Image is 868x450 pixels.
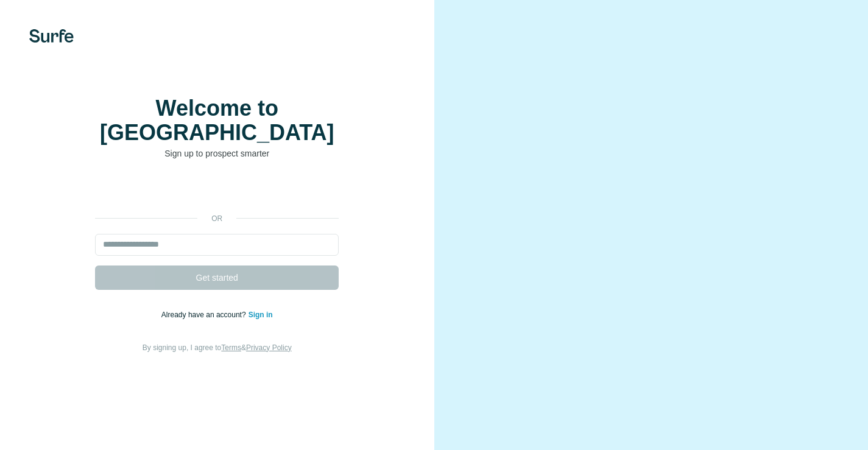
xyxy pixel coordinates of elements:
iframe: Button na Mag-sign in gamit ang Google [89,178,345,205]
span: By signing up, I agree to & [143,343,292,352]
img: Surfe's logo [29,29,74,43]
p: or [197,213,236,224]
a: Sign in [249,311,273,319]
span: Already have an account? [161,311,249,319]
h1: Welcome to [GEOGRAPHIC_DATA] [95,96,339,145]
a: Terms [221,343,241,352]
a: Privacy Policy [246,343,292,352]
p: Sign up to prospect smarter [95,147,339,160]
